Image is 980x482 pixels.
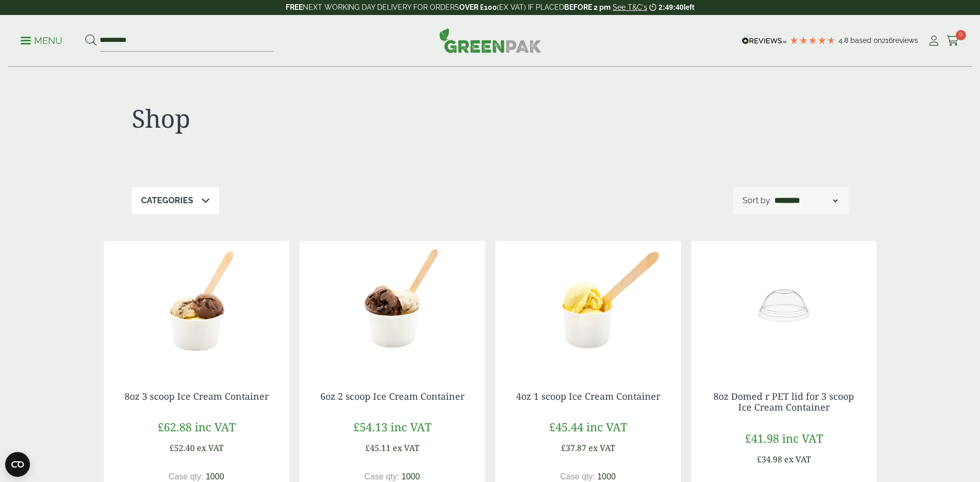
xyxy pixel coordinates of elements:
[613,3,647,11] a: See T&C's
[197,442,224,454] span: ex VAT
[850,36,882,44] span: Based on
[286,3,303,11] strong: FREE
[893,36,918,44] span: reviews
[401,472,420,481] span: 1000
[300,241,485,370] img: 6oz 2 Scoop Ice Cream Container with Ice Cream
[206,472,224,481] span: 1000
[364,472,399,481] span: Case qty:
[927,36,940,46] i: My Account
[784,454,811,465] span: ex VAT
[104,241,289,370] img: 8oz 3 Scoop Ice Cream Container with Ice Cream
[789,36,836,45] div: 4.79 Stars
[495,241,681,370] img: 4oz 1 Scoop Ice Cream Container with Ice Cream
[132,103,490,133] h1: Shop
[439,28,541,53] img: GreenPak Supplies
[659,3,683,11] span: 2:49:40
[353,419,387,434] span: £54.13
[757,454,782,465] span: £34.98
[391,419,431,434] span: inc VAT
[21,35,63,47] p: Menu
[320,390,464,402] a: 6oz 2 scoop Ice Cream Container
[393,442,419,454] span: ex VAT
[742,194,770,207] p: Sort by
[516,390,660,402] a: 4oz 1 scoop Ice Cream Container
[141,194,193,207] p: Categories
[742,37,787,44] img: REVIEWS.io
[882,36,893,44] span: 216
[838,36,850,44] span: 4.8
[588,442,615,454] span: ex VAT
[158,419,192,434] span: £62.88
[782,430,823,446] span: inc VAT
[564,3,611,11] strong: BEFORE 2 pm
[713,390,854,414] a: 8oz Domed r PET lid for 3 scoop Ice Cream Container
[946,36,959,46] i: Cart
[745,430,779,446] span: £41.98
[561,442,586,454] span: £37.87
[5,452,30,477] button: Open CMP widget
[21,35,63,45] a: Menu
[956,30,966,40] span: 0
[125,390,269,402] a: 8oz 3 scoop Ice Cream Container
[365,442,391,454] span: £45.11
[168,472,204,481] span: Case qty:
[459,3,497,11] strong: OVER £100
[946,33,959,49] a: 0
[691,241,877,370] img: 4oz Ice Cream lid
[549,419,583,434] span: £45.44
[683,3,694,11] span: left
[586,419,627,434] span: inc VAT
[169,442,195,454] span: £52.40
[195,419,236,434] span: inc VAT
[560,472,595,481] span: Case qty:
[772,194,839,207] select: Shop order
[597,472,616,481] span: 1000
